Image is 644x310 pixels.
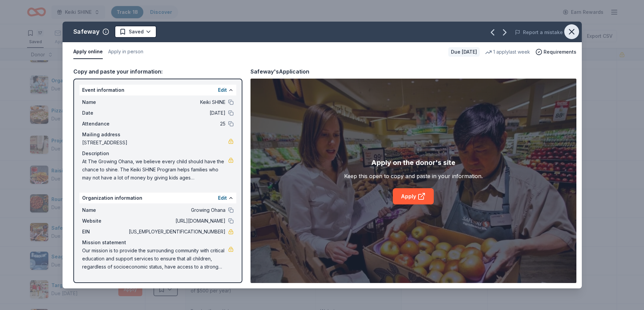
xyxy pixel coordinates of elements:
[108,45,143,59] button: Apply in person
[79,85,236,95] div: Event information
[73,26,100,37] div: Safeway
[448,47,480,57] div: Due [DATE]
[251,67,309,76] div: Safeway's Application
[82,120,127,128] span: Attendance
[127,228,225,236] span: [US_EMPLOYER_IDENTIFICATION_NUMBER]
[371,157,455,168] div: Apply on the donor's site
[82,238,234,247] div: Mission statement
[127,206,225,214] span: Growing Ohana
[218,86,227,94] button: Edit
[485,48,530,56] div: 1 apply last week
[82,149,234,158] div: Description
[218,194,227,202] button: Edit
[129,28,144,36] span: Saved
[127,109,225,117] span: [DATE]
[82,98,127,106] span: Name
[73,45,103,59] button: Apply online
[82,247,228,271] span: Our mission is to provide the surrounding community with critical education and support services ...
[82,206,127,214] span: Name
[82,131,234,139] div: Mailing address
[82,109,127,117] span: Date
[115,26,157,38] button: Saved
[544,48,576,56] span: Requirements
[82,139,228,147] span: [STREET_ADDRESS]
[127,98,225,106] span: Keiki SHINE
[393,188,434,204] a: Apply
[515,28,563,36] button: Report a mistake
[79,193,236,203] div: Organization information
[535,48,576,56] button: Requirements
[127,217,225,225] span: [URL][DOMAIN_NAME]
[82,217,127,225] span: Website
[344,172,483,180] div: Keep this open to copy and paste in your information.
[82,228,127,236] span: EIN
[82,158,228,182] span: At The Growing Ohana, we believe every child should have the chance to shine. The Keiki SHINE Pro...
[73,67,242,76] div: Copy and paste your information:
[127,120,225,128] span: 25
